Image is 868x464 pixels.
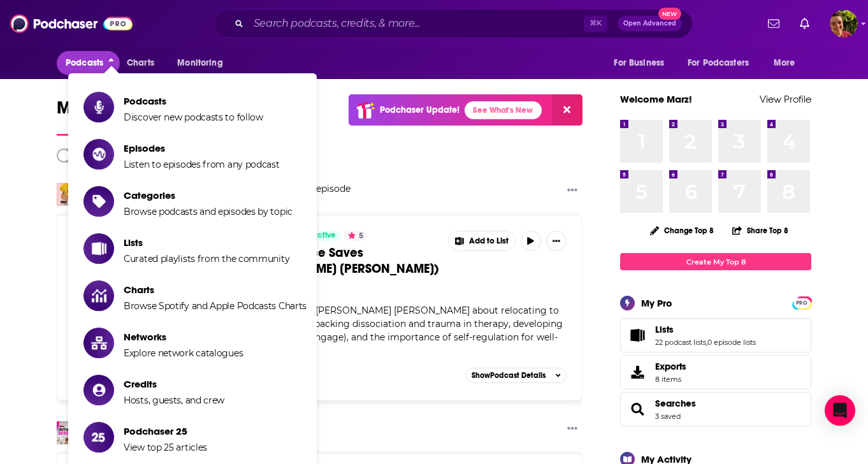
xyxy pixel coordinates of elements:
[760,93,811,105] a: View Profile
[124,395,224,406] span: Hosts, guests, and crew
[795,13,814,34] a: Show notifications dropdown
[124,142,280,154] span: Episodes
[706,338,707,347] span: ,
[57,183,80,206] img: Small Doses with Amanda Seales
[57,97,124,136] a: My Feed
[830,10,858,38] img: User Profile
[618,16,682,31] button: Open AdvancedNew
[584,15,607,32] span: ⌘ K
[449,231,515,250] button: Show More Button
[124,442,207,453] span: View top 25 articles
[465,101,542,119] a: See What's New
[655,375,686,384] span: 8 items
[472,371,546,380] span: Show Podcast Details
[623,20,676,27] span: Open Advanced
[546,231,567,251] button: Show More Button
[655,412,681,421] a: 3 saved
[620,93,692,105] a: Welcome Marz!
[655,398,696,409] a: Searches
[469,236,509,246] span: Add to List
[625,326,650,344] a: Lists
[620,318,811,352] span: Lists
[466,368,567,383] button: ShowPodcast Details
[732,218,789,243] button: Share Top 8
[642,222,721,238] button: Change Top 8
[620,355,811,389] a: Exports
[825,395,855,426] div: Open Intercom Messenger
[124,159,280,170] span: Listen to episodes from any podcast
[57,97,124,126] span: My Feed
[707,338,756,347] a: 0 episode lists
[655,361,686,372] span: Exports
[57,51,120,75] button: close menu
[124,284,307,296] span: Charts
[620,253,811,270] a: Create My Top 8
[641,297,672,309] div: My Pro
[774,54,795,72] span: More
[124,425,207,437] span: Podchaser 25
[655,338,706,347] a: 22 podcast lists
[620,392,811,426] span: Searches
[763,13,785,34] a: Show notifications dropdown
[625,400,650,418] a: Searches
[380,105,459,115] p: Podchaser Update!
[614,54,664,72] span: For Business
[688,54,749,72] span: For Podcasters
[124,236,289,249] span: Lists
[830,10,858,38] span: Logged in as Marz
[562,421,582,437] button: Show More Button
[124,253,289,265] span: Curated playlists from the community
[765,51,811,75] button: open menu
[168,51,239,75] button: open menu
[10,11,133,36] img: Podchaser - Follow, Share and Rate Podcasts
[57,149,224,163] a: New Releases & Guests Only
[830,10,858,38] button: Show profile menu
[177,54,222,72] span: Monitoring
[124,300,307,312] span: Browse Spotify and Apple Podcasts Charts
[562,183,582,199] button: Show More Button
[127,54,154,72] span: Charts
[213,9,693,38] div: Search podcasts, credits, & more...
[124,112,263,123] span: Discover new podcasts to follow
[655,324,756,335] a: Lists
[658,8,681,20] span: New
[124,331,243,343] span: Networks
[124,189,293,201] span: Categories
[655,324,674,335] span: Lists
[625,363,650,381] span: Exports
[119,51,162,75] a: Charts
[124,378,224,390] span: Credits
[605,51,680,75] button: open menu
[249,13,584,34] input: Search podcasts, credits, & more...
[794,298,809,307] a: PRO
[124,206,293,217] span: Browse podcasts and episodes by topic
[57,421,80,444] img: 1LIVE Intimbereich
[794,298,809,308] span: PRO
[66,54,103,72] span: Podcasts
[679,51,767,75] button: open menu
[124,347,243,359] span: Explore network catalogues
[124,95,263,107] span: Podcasts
